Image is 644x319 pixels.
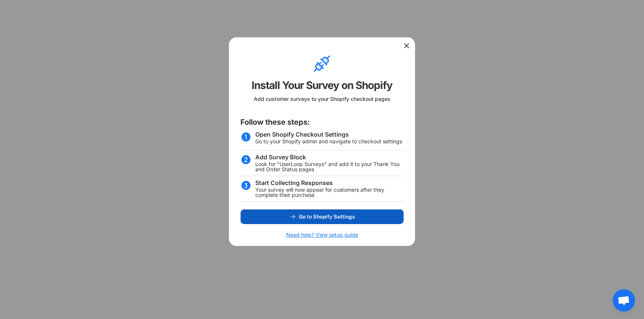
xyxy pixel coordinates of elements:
[255,187,404,198] div: Your survey will now appear for customers after they complete their purchase
[299,214,355,219] span: Go to Shopify Settings
[255,180,333,186] div: Start Collecting Responses
[255,154,306,160] div: Add Survey Block
[252,79,392,92] div: Install Your Survey on Shopify
[255,131,349,137] div: Open Shopify Checkout Settings
[240,209,404,224] button: Go to Shopify Settings
[255,139,402,144] div: Go to your Shopify admin and navigate to checkout settings
[255,162,404,172] div: Look for "UserLoop Surveys" and add it to your Thank You and Order Status pages
[240,117,310,128] div: Follow these steps:
[254,96,391,106] div: Add customer surveys to your Shopify checkout pages
[613,289,635,312] div: Open chat
[286,232,358,238] h6: Need help? View setup guide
